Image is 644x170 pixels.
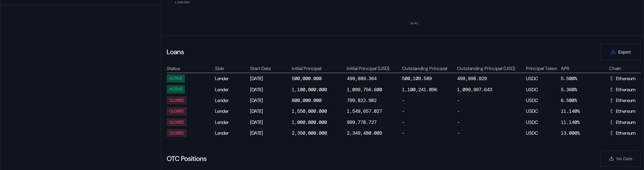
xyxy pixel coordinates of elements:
[561,118,608,126] div: 11.140%
[457,107,525,115] div: -
[402,65,456,71] div: Outstanding Principal
[169,120,184,125] div: CLOSED
[561,107,608,115] div: 11.140%
[215,129,249,137] div: Lender
[167,154,207,163] div: OTC Positions
[609,108,636,114] div: Ethereum
[347,119,377,125] div: 999,778.727
[600,44,641,60] button: Export
[561,96,608,104] div: 6.500%
[250,107,291,115] div: [DATE]
[609,87,636,93] div: Ethereum
[402,87,437,93] div: 1,100,241.096
[169,131,184,135] div: CLOSED
[167,47,184,56] div: Loans
[609,75,636,81] div: Ethereum
[215,107,249,115] div: Lender
[609,97,636,103] div: Ethereum
[457,65,525,71] div: Outstanding Principal (USD)
[215,74,249,82] div: Lender
[292,87,327,93] div: 1,100,000.000
[618,49,631,55] span: Export
[347,87,382,93] div: 1,099,756.600
[609,98,615,103] img: svg+xml,%3c
[215,96,249,104] div: Lender
[457,87,492,93] div: 1,099,997.643
[609,108,615,114] img: svg+xml,%3c
[347,130,382,136] div: 2,349,480.009
[526,118,560,126] div: USDC
[292,130,327,136] div: 2,350,000.000
[167,65,214,71] div: Status
[457,129,525,137] div: -
[250,129,291,137] div: [DATE]
[347,108,382,114] div: 1,549,657.027
[292,108,327,114] div: 1,550,000.000
[250,118,291,126] div: [DATE]
[457,96,525,104] div: -
[402,118,456,126] div: -
[609,130,615,136] img: svg+xml,%3c
[347,65,401,71] div: Initial Principal (USD)
[526,107,560,115] div: USDC
[292,119,327,125] div: 1,000,000.000
[561,65,608,71] div: APR
[457,118,525,126] div: -
[215,65,249,71] div: Side
[609,87,615,92] img: svg+xml,%3c
[175,0,190,4] text: 1,590,000
[457,75,487,81] div: 499,998.929
[609,119,636,125] div: Ethereum
[169,109,184,113] div: CLOSED
[402,107,456,115] div: -
[561,129,608,137] div: 13.000%
[292,65,346,71] div: Initial Principal
[561,74,608,82] div: 5.500%
[250,74,291,82] div: [DATE]
[402,96,456,104] div: -
[347,75,377,81] div: 499,889.364
[526,129,560,137] div: USDC
[526,85,560,93] div: USDC
[526,96,560,104] div: USDC
[402,129,456,137] div: -
[561,85,608,93] div: 5.360%
[250,65,291,71] div: Start Date
[169,87,182,92] div: ACTIVE
[250,96,291,104] div: [DATE]
[609,130,636,136] div: Ethereum
[292,75,321,81] div: 500,000.000
[347,97,377,103] div: 799,822.982
[215,85,249,93] div: Lender
[410,21,419,25] text: 16:41
[169,76,182,81] div: ACTIVE
[609,76,615,81] img: svg+xml,%3c
[526,65,560,71] div: Principal Token
[526,74,560,82] div: USDC
[215,118,249,126] div: Lender
[292,97,321,103] div: 800,000.000
[250,85,291,93] div: [DATE]
[609,120,615,125] img: svg+xml,%3c
[169,98,184,103] div: CLOSED
[402,75,432,81] div: 500,109.589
